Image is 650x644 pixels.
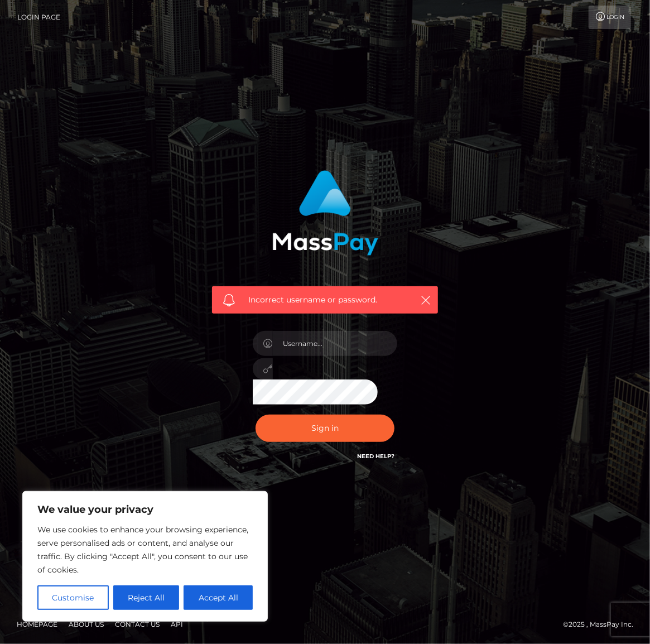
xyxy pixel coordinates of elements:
button: Reject All [113,585,180,610]
a: Login Page [17,6,60,29]
p: We use cookies to enhance your browsing experience, serve personalised ads or content, and analys... [37,523,253,576]
p: We value your privacy [37,503,253,516]
a: Need Help? [357,453,394,460]
div: © 2025 , MassPay Inc. [563,618,642,631]
span: Incorrect username or password. [248,294,407,306]
a: Contact Us [110,616,164,633]
a: Login [589,6,631,29]
button: Customise [37,585,109,610]
input: Username... [273,331,398,356]
button: Sign in [256,415,395,442]
div: We value your privacy [22,491,268,622]
img: MassPay Login [272,170,378,256]
a: API [166,616,187,633]
a: About Us [64,616,108,633]
button: Accept All [184,585,253,610]
a: Homepage [12,616,62,633]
